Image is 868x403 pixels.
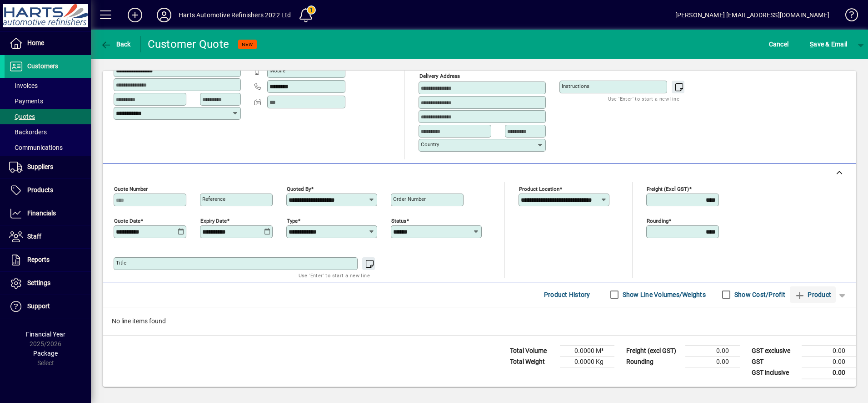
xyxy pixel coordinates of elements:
[608,93,679,104] mat-hint: Use 'Enter' to start a new line
[27,62,58,70] span: Customers
[5,272,91,295] a: Settings
[26,331,65,338] span: Financial Year
[747,356,802,367] td: GST
[769,37,789,51] span: Cancel
[179,8,291,22] div: Harts Automotive Refinishers 2022 Ltd
[299,270,370,281] mat-hint: Use 'Enter' to start a new line
[5,225,91,248] a: Staff
[148,37,229,51] div: Customer Quote
[5,179,91,202] a: Products
[100,41,131,48] span: Back
[5,78,91,93] a: Invoices
[393,196,426,202] mat-label: Order number
[544,287,590,302] span: Product History
[27,39,44,46] span: Home
[391,217,406,224] mat-label: Status
[540,286,594,303] button: Product History
[9,128,47,136] span: Backorders
[33,350,58,357] span: Package
[287,217,298,224] mat-label: Type
[91,36,141,52] app-page-header-button: Back
[802,367,856,378] td: 0.00
[505,356,560,367] td: Total Weight
[5,295,91,318] a: Support
[5,140,91,155] a: Communications
[114,185,148,192] mat-label: Quote number
[5,202,91,225] a: Financials
[287,185,311,192] mat-label: Quoted by
[5,249,91,271] a: Reports
[114,217,140,224] mat-label: Quote date
[98,36,133,52] button: Back
[421,141,439,148] mat-label: Country
[27,256,50,263] span: Reports
[9,97,43,105] span: Payments
[5,32,91,55] a: Home
[9,82,38,89] span: Invoices
[747,367,802,378] td: GST inclusive
[150,7,179,23] button: Profile
[685,356,740,367] td: 0.00
[685,345,740,356] td: 0.00
[27,233,41,240] span: Staff
[5,109,91,124] a: Quotes
[116,260,126,266] mat-label: Title
[647,217,668,224] mat-label: Rounding
[5,124,91,140] a: Backorders
[767,36,791,52] button: Cancel
[9,113,35,120] span: Quotes
[747,345,802,356] td: GST exclusive
[242,41,253,47] span: NEW
[519,185,559,192] mat-label: Product location
[647,185,689,192] mat-label: Freight (excl GST)
[790,286,836,303] button: Product
[805,36,852,52] button: Save & Email
[838,2,857,31] a: Knowledge Base
[5,93,91,109] a: Payments
[733,290,785,299] label: Show Cost/Profit
[810,41,813,48] span: S
[622,345,685,356] td: Freight (excl GST)
[27,186,53,194] span: Products
[675,8,829,22] div: [PERSON_NAME] [EMAIL_ADDRESS][DOMAIN_NAME]
[27,302,50,310] span: Support
[27,163,53,170] span: Suppliers
[200,217,227,224] mat-label: Expiry date
[562,83,589,89] mat-label: Instructions
[794,287,831,302] span: Product
[622,356,685,367] td: Rounding
[27,209,56,217] span: Financials
[27,279,50,286] span: Settings
[269,67,285,74] mat-label: Mobile
[5,156,91,179] a: Suppliers
[505,345,560,356] td: Total Volume
[802,356,856,367] td: 0.00
[560,356,614,367] td: 0.0000 Kg
[103,307,856,335] div: No line items found
[810,37,847,51] span: ave & Email
[802,345,856,356] td: 0.00
[120,7,150,23] button: Add
[621,290,706,299] label: Show Line Volumes/Weights
[202,196,225,202] mat-label: Reference
[560,345,614,356] td: 0.0000 M³
[9,144,63,151] span: Communications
